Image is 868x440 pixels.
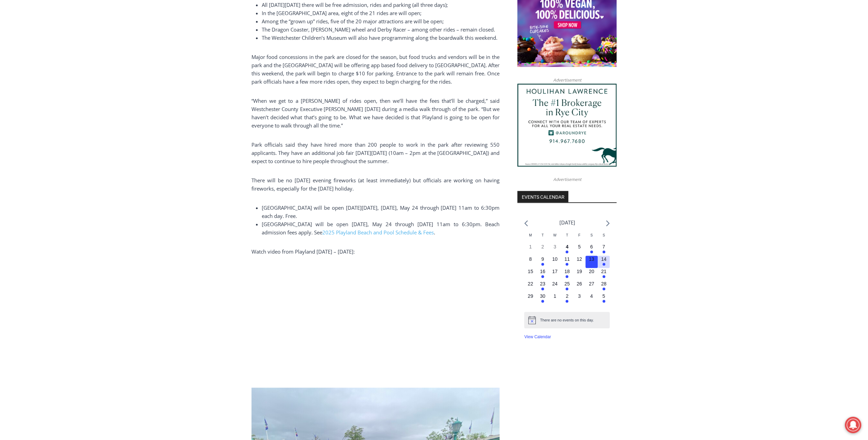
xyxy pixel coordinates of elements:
[549,280,561,293] button: 24
[541,256,544,262] time: 9
[542,233,544,237] span: T
[566,233,568,237] span: T
[179,68,317,84] span: Intern @ [DOMAIN_NAME]
[585,233,598,243] div: Saturday
[566,275,568,278] em: Has events
[541,300,544,303] em: Has events
[322,229,434,236] a: 2025 Playland Beach and Pool Schedule & Fees
[72,65,75,72] div: 6
[566,244,568,249] time: 4
[529,256,532,262] time: 8
[524,243,536,256] button: 1
[603,275,605,278] em: Has events
[561,293,573,305] button: 2 Has events
[549,233,561,243] div: Wednesday
[576,256,582,262] time: 12
[528,269,533,274] time: 15
[524,233,536,243] div: Monday
[590,250,593,253] em: Has events
[598,233,610,243] div: Sunday
[598,293,610,305] button: 5 Has events
[585,268,598,280] button: 20
[262,26,495,33] span: The Dragon Coaster, [PERSON_NAME] wheel and Derby Racer – among other rides – remain closed.
[536,293,549,305] button: 30 Has events
[590,233,593,237] span: S
[173,0,323,66] div: "The first chef I interviewed talked about coming to [GEOGRAPHIC_DATA] from [GEOGRAPHIC_DATA] in ...
[549,243,561,256] button: 3
[601,281,607,286] time: 28
[603,263,605,266] em: Has events
[529,244,532,249] time: 1
[546,176,588,183] span: Advertisement
[606,220,610,227] a: Next month
[585,293,598,305] button: 4
[541,288,544,290] em: Has events
[540,317,594,324] li: There are no events on this day.
[573,233,585,243] div: Friday
[524,280,536,293] button: 22
[541,244,544,249] time: 2
[589,281,594,286] time: 27
[603,293,605,299] time: 5
[578,244,581,249] time: 5
[524,268,536,280] button: 15
[524,220,528,227] a: Previous month
[589,269,594,274] time: 20
[251,247,500,256] p: Watch video from Playland [DATE] – [DATE]:
[251,97,500,129] span: “When we get to a [PERSON_NAME] of rides open, then we’ll have the fees that’ll be charged,” said...
[573,280,585,293] button: 26
[5,69,88,85] h4: [PERSON_NAME] Read Sanctuary Fall Fest: [DATE]
[517,191,568,203] h2: Events Calendar
[553,233,556,237] span: W
[262,204,500,219] span: [GEOGRAPHIC_DATA] will be open [DATE][DATE], [DATE], May 24 through [DATE] 11am to 6:30pm each da...
[552,269,558,274] time: 17
[72,19,95,63] div: Two by Two Animal Haven & The Nature Company: The Wild World of Animals
[549,268,561,280] button: 17
[576,281,582,286] time: 26
[536,243,549,256] button: 2
[529,233,532,237] span: M
[70,43,97,82] div: "clearly one of the favorites in the [GEOGRAPHIC_DATA] neighborhood"
[585,243,598,256] button: 6 Has events
[578,293,581,299] time: 3
[566,300,568,303] em: Has events
[598,256,610,268] button: 14 Has events
[517,84,617,167] img: Houlihan Lawrence The #1 Brokerage in Rye City
[262,1,448,8] span: All [DATE][DATE] there will be free admission, rides and parking (all three days);
[2,71,67,97] span: Open Tues. - Sun. [PHONE_NUMBER]
[0,69,69,85] a: Open Tues. - Sun. [PHONE_NUMBER]
[262,221,500,236] span: [GEOGRAPHIC_DATA] will be open [DATE], May 24 through [DATE] 11am to 6:30pm. Beach admission fees...
[585,256,598,268] button: 13
[573,268,585,280] button: 19
[566,288,568,290] em: Has events
[561,280,573,293] button: 25 Has events
[536,280,549,293] button: 23 Has events
[541,275,544,278] em: Has events
[598,268,610,280] button: 21 Has events
[536,233,549,243] div: Tuesday
[561,243,573,256] button: 4 Has events
[598,280,610,293] button: 28 Has events
[554,293,556,299] time: 1
[165,66,332,85] a: Intern @ [DOMAIN_NAME]
[524,334,551,340] a: View Calendar
[565,256,570,262] time: 11
[262,10,422,16] span: In the [GEOGRAPHIC_DATA] area, eight of the 21 rides are will open;
[585,280,598,293] button: 27
[601,269,607,274] time: 21
[540,293,545,299] time: 30
[251,141,500,164] span: Park officials said they have hired more than 200 people to work in the park after reviewing 550 ...
[552,281,558,286] time: 24
[598,243,610,256] button: 7 Has events
[603,233,605,237] span: S
[566,293,568,299] time: 2
[573,243,585,256] button: 5
[536,268,549,280] button: 16 Has events
[540,281,545,286] time: 23
[590,244,593,249] time: 6
[603,250,605,253] em: Has events
[561,233,573,243] div: Thursday
[554,244,556,249] time: 3
[549,256,561,268] button: 10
